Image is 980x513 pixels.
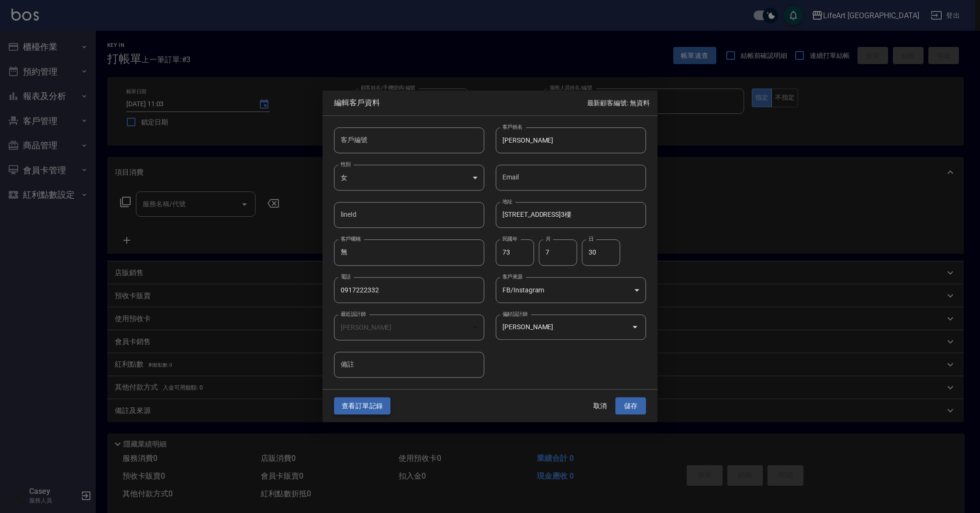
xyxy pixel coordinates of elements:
button: 查看訂單記錄 [334,397,390,415]
button: 儲存 [615,397,646,415]
div: [PERSON_NAME] [334,314,484,340]
label: 性別 [341,160,351,167]
label: 電話 [341,273,351,280]
label: 最近設計師 [341,310,366,317]
label: 民國年 [502,235,517,243]
label: 偏好設計師 [502,310,527,317]
label: 客戶姓名 [502,123,523,130]
label: 日 [589,235,593,243]
label: 月 [546,235,550,243]
button: 取消 [585,397,615,415]
div: FB/Instagram [496,277,646,303]
label: 地址 [502,198,512,205]
label: 客戶來源 [502,273,523,280]
div: 女 [334,165,484,190]
label: 客戶暱稱 [341,235,361,243]
p: 最新顧客編號: 無資料 [587,98,650,108]
button: Open [627,320,643,335]
span: 編輯客戶資料 [334,98,587,108]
